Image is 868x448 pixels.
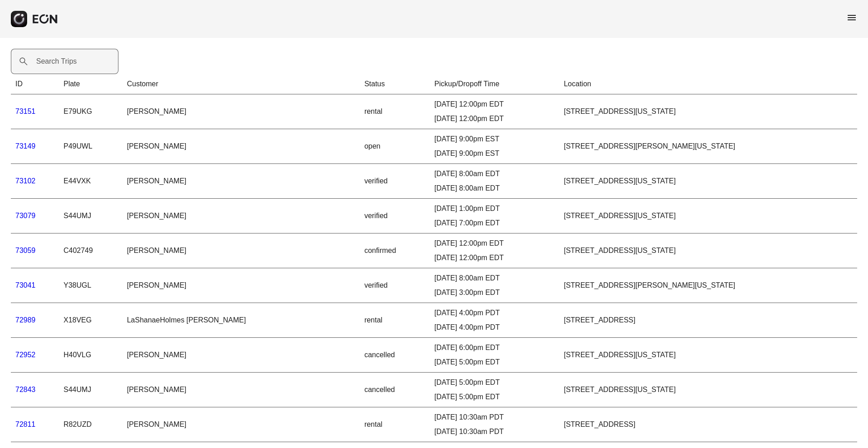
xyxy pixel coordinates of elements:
div: [DATE] 5:00pm EDT [434,357,555,368]
div: [DATE] 9:00pm EST [434,148,555,159]
div: [DATE] 6:00pm EDT [434,342,555,353]
td: confirmed [360,233,430,268]
td: [PERSON_NAME] [123,268,360,303]
td: P49UWL [59,129,122,164]
td: [PERSON_NAME] [123,164,360,199]
td: [STREET_ADDRESS][US_STATE] [559,233,857,268]
th: Plate [59,74,122,94]
td: verified [360,199,430,233]
div: [DATE] 8:00am EDT [434,273,555,284]
a: 73059 [15,247,36,254]
div: [DATE] 7:00pm EDT [434,218,555,229]
th: Location [559,74,857,94]
a: 72952 [15,351,36,359]
td: cancelled [360,338,430,373]
div: [DATE] 4:00pm PDT [434,308,555,318]
td: [PERSON_NAME] [123,233,360,268]
span: menu [846,12,857,23]
a: 72811 [15,420,36,428]
td: E44VXK [59,164,122,199]
td: [STREET_ADDRESS] [559,303,857,338]
div: [DATE] 12:00pm EDT [434,99,555,110]
a: 72989 [15,316,36,324]
td: [STREET_ADDRESS][US_STATE] [559,164,857,199]
div: [DATE] 12:00pm EDT [434,252,555,263]
td: verified [360,164,430,199]
td: H40VLG [59,338,122,373]
div: [DATE] 3:00pm EDT [434,287,555,298]
td: [PERSON_NAME] [123,407,360,442]
td: [PERSON_NAME] [123,129,360,164]
td: [STREET_ADDRESS][PERSON_NAME][US_STATE] [559,268,857,303]
a: 72843 [15,386,36,393]
td: [STREET_ADDRESS][US_STATE] [559,338,857,373]
td: S44UMJ [59,199,122,233]
td: [STREET_ADDRESS][US_STATE] [559,199,857,233]
div: [DATE] 5:00pm EDT [434,392,555,402]
td: [PERSON_NAME] [123,338,360,373]
td: [STREET_ADDRESS][US_STATE] [559,373,857,407]
div: [DATE] 12:00pm EDT [434,113,555,124]
div: [DATE] 4:00pm PDT [434,322,555,333]
div: [DATE] 8:00am EDT [434,168,555,179]
td: S44UMJ [59,373,122,407]
div: [DATE] 10:30am PDT [434,412,555,423]
th: Customer [123,74,360,94]
a: 73149 [15,142,36,150]
td: R82UZD [59,407,122,442]
td: rental [360,303,430,338]
td: [STREET_ADDRESS][US_STATE] [559,94,857,129]
a: 73151 [15,107,36,115]
td: [STREET_ADDRESS] [559,407,857,442]
td: [STREET_ADDRESS][PERSON_NAME][US_STATE] [559,129,857,164]
label: Search Trips [36,56,77,67]
td: open [360,129,430,164]
a: 73041 [15,281,36,289]
td: [PERSON_NAME] [123,373,360,407]
td: X18VEG [59,303,122,338]
td: rental [360,407,430,442]
td: C402749 [59,233,122,268]
th: Status [360,74,430,94]
div: [DATE] 12:00pm EDT [434,238,555,249]
div: [DATE] 9:00pm EST [434,134,555,145]
div: [DATE] 10:30am PDT [434,426,555,437]
div: [DATE] 8:00am EDT [434,183,555,194]
td: Y38UGL [59,268,122,303]
a: 73079 [15,212,36,219]
div: [DATE] 1:00pm EDT [434,203,555,214]
div: [DATE] 5:00pm EDT [434,377,555,388]
td: LaShanaeHolmes [PERSON_NAME] [123,303,360,338]
th: Pickup/Dropoff Time [430,74,559,94]
a: 73102 [15,177,36,185]
td: [PERSON_NAME] [123,94,360,129]
th: ID [11,74,59,94]
td: rental [360,94,430,129]
td: [PERSON_NAME] [123,199,360,233]
td: verified [360,268,430,303]
td: cancelled [360,373,430,407]
td: E79UKG [59,94,122,129]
